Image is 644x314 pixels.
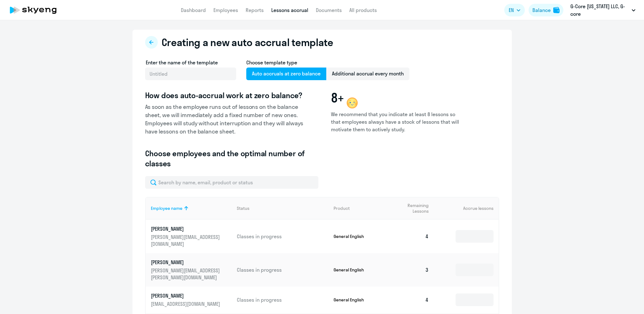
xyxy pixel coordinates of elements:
p: G-Core [US_STATE] LLC, G-core [570,3,629,18]
p: [PERSON_NAME][EMAIL_ADDRESS][PERSON_NAME][DOMAIN_NAME] [151,267,222,281]
div: Balance [532,6,551,14]
div: Employee name [151,205,182,211]
input: Search by name, email, product or status [145,176,318,189]
img: wink [345,95,360,110]
p: [PERSON_NAME] [151,225,222,232]
div: Product [334,205,350,211]
a: [PERSON_NAME][PERSON_NAME][EMAIL_ADDRESS][PERSON_NAME][DOMAIN_NAME] [151,259,232,281]
button: Balancebalance [529,4,563,16]
a: [PERSON_NAME][PERSON_NAME][EMAIL_ADDRESS][DOMAIN_NAME] [151,225,232,247]
p: Classes in progress [237,233,328,240]
p: [PERSON_NAME][EMAIL_ADDRESS][DOMAIN_NAME] [151,234,222,247]
span: Remaining Lessons [395,203,429,214]
p: [PERSON_NAME] [151,292,222,299]
div: Remaining Lessons [395,203,434,214]
p: [EMAIL_ADDRESS][DOMAIN_NAME] [151,300,222,307]
a: Employees [213,7,238,13]
div: Product [334,205,390,211]
img: balance [553,7,560,13]
a: [PERSON_NAME][EMAIL_ADDRESS][DOMAIN_NAME] [151,292,232,307]
p: Classes in progress [237,296,328,303]
h3: Choose employees and the optimal number of classes [145,148,305,169]
button: G-Core [US_STATE] LLC, G-core [567,3,639,18]
button: EN [504,4,525,16]
a: All products [349,7,377,13]
div: Status [237,205,328,211]
td: 4 [390,287,434,313]
span: Auto accruals at zero balance [246,68,326,80]
span: 8+ [331,90,344,105]
span: Additional accrual every month [326,68,409,80]
h2: Creating a new auto accrual template [162,36,333,49]
p: As soon as the employee runs out of lessons on the balance sheet, we will immediately add a fixed... [145,103,305,136]
a: Reports [246,7,264,13]
a: Documents [316,7,342,13]
span: EN [509,6,514,14]
p: Classes in progress [237,266,328,273]
th: Accrue lessons [434,197,498,220]
input: Untitled [145,68,236,80]
div: Status [237,205,249,211]
h3: How does auto-accrual work at zero balance? [145,90,305,100]
div: Employee name [151,205,232,211]
p: General English [334,267,381,273]
h4: Choose template type [246,59,409,66]
p: [PERSON_NAME] [151,259,222,266]
p: We recommend that you indicate at least 8 lessons so that employees always have a stock of lesson... [331,110,461,133]
td: 3 [390,253,434,287]
a: Lessons accrual [271,7,308,13]
p: General English [334,297,381,303]
td: 4 [390,220,434,253]
span: Enter the name of the template [146,59,218,66]
a: Dashboard [181,7,206,13]
p: General English [334,234,381,239]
